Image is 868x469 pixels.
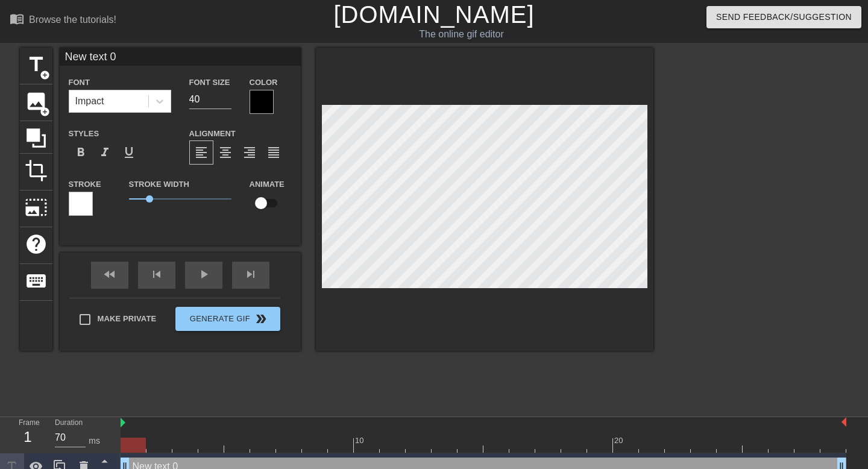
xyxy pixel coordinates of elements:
button: Send Feedback/Suggestion [706,6,861,28]
span: format_underline [122,145,136,160]
button: Generate Gif [175,307,280,331]
div: 20 [614,435,625,447]
span: menu_book [10,11,24,26]
span: add_circle [40,70,50,80]
span: skip_next [244,267,258,282]
span: crop [25,159,48,182]
label: Stroke [69,178,101,190]
div: Frame [10,417,46,452]
span: format_align_center [218,145,233,160]
label: Font [69,77,90,89]
span: Generate Gif [180,312,275,326]
span: Make Private [98,313,157,325]
div: 10 [355,435,366,447]
span: play_arrow [197,267,211,282]
span: double_arrow [254,312,268,326]
span: help [25,233,48,256]
span: add_circle [40,107,50,117]
div: Browse the tutorials! [29,14,116,25]
span: format_align_right [242,145,257,160]
div: Impact [75,94,104,109]
a: Browse the tutorials! [10,11,116,30]
span: photo_size_select_large [25,196,48,219]
span: skip_previous [149,267,164,282]
a: [DOMAIN_NAME] [333,1,534,28]
div: ms [89,435,100,447]
span: title [25,53,48,76]
label: Animate [250,178,285,190]
img: bound-end.png [841,417,846,427]
span: format_italic [98,145,112,160]
span: Send Feedback/Suggestion [716,10,852,25]
label: Styles [69,128,99,140]
span: format_align_left [194,145,209,160]
label: Alignment [189,128,236,140]
span: format_bold [74,145,88,160]
span: format_align_justify [266,145,281,160]
div: The online gif editor [295,27,627,42]
span: image [25,90,48,113]
label: Duration [55,420,83,427]
span: keyboard [25,269,48,292]
div: 1 [19,426,37,448]
span: fast_rewind [102,267,117,282]
label: Color [250,77,278,89]
label: Font Size [189,77,230,89]
label: Stroke Width [129,178,189,190]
